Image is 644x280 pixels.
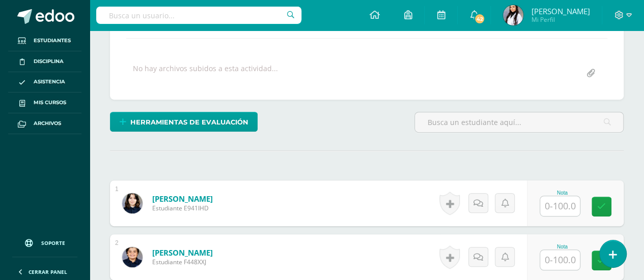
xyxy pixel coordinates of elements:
a: Herramientas de evaluación [110,112,258,132]
span: 42 [474,13,485,24]
span: Disciplina [34,57,64,66]
a: [PERSON_NAME] [152,194,213,204]
input: Busca un estudiante aquí... [415,112,623,132]
div: Nota [540,190,584,196]
img: 297533f5002395b03cb64375f2d1f89d.png [122,193,143,213]
span: Asistencia [34,78,65,86]
span: Mi Perfil [531,15,590,24]
span: Herramientas de evaluación [130,113,248,132]
a: Soporte [12,229,77,254]
input: Busca un usuario... [96,7,301,24]
span: Archivos [34,119,61,128]
span: Soporte [41,239,65,246]
a: Disciplina [8,51,81,72]
img: d1b445c9f752e5c8ed6b3d51a8383448.png [122,247,143,267]
div: Nota [540,244,584,250]
input: 0-100.0 [540,250,580,270]
img: fc0dec26079b5c69f9e7313e8305d2d9.png [503,5,523,25]
a: Estudiantes [8,30,81,51]
span: Estudiantes [34,37,71,45]
div: No hay archivos subidos a esta actividad... [133,64,278,83]
a: Archivos [8,113,81,134]
span: Mis cursos [34,99,66,107]
a: Asistencia [8,72,81,93]
span: Estudiante F448XXJ [152,258,213,266]
span: Estudiante E941IHD [152,204,213,212]
span: Cerrar panel [29,268,67,275]
span: [PERSON_NAME] [531,6,590,16]
a: [PERSON_NAME] [152,247,213,258]
a: Mis cursos [8,92,81,113]
input: 0-100.0 [540,196,580,216]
